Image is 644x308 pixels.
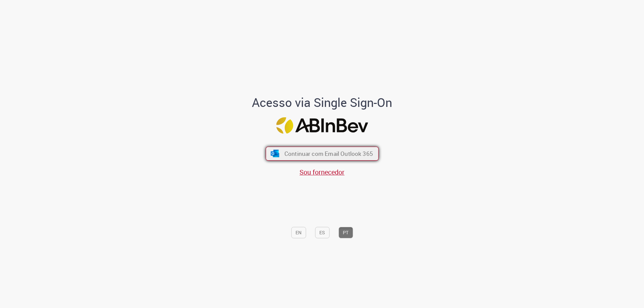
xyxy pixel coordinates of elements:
img: Logo ABInBev [276,117,368,134]
span: Continuar com Email Outlook 365 [284,150,373,158]
button: EN [291,227,306,238]
a: Sou fornecedor [300,168,344,177]
button: ícone Azure/Microsoft 360 Continuar com Email Outlook 365 [266,147,379,161]
img: ícone Azure/Microsoft 360 [270,150,280,157]
button: ES [315,227,329,238]
button: PT [338,227,353,238]
h1: Acesso via Single Sign-On [229,96,415,109]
